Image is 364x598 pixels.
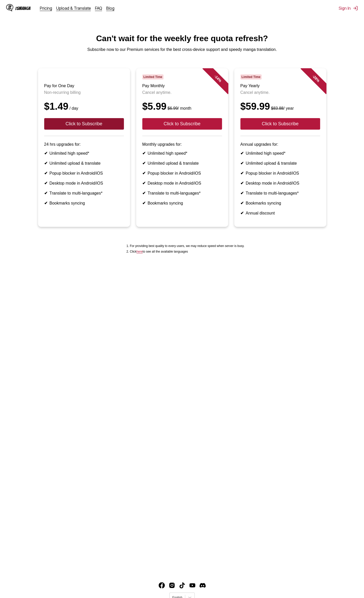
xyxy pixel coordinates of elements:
[353,6,358,11] img: Sign out
[142,161,146,165] b: ✔
[240,74,262,80] span: Limited Time
[167,106,191,110] small: / month
[240,142,320,147] p: Annual upgrades for:
[240,84,320,88] h3: Pay Yearly
[199,582,206,588] img: IsManga Discord
[240,181,244,185] b: ✔
[300,63,331,94] div: - 28 %
[40,6,52,11] a: Pricing
[168,106,178,110] s: $6.99
[4,47,360,52] p: Subscribe now to our Premium services for the best cross-device support and speedy manga translat...
[159,582,165,588] img: IsManga Facebook
[271,106,284,110] s: $83.88
[240,171,320,176] li: Popup blocker in Android/iOS
[240,211,244,215] b: ✔
[179,582,185,588] a: TikTok
[142,84,222,88] h3: Pay Monthly
[142,201,222,206] li: Bookmarks syncing
[6,4,13,11] img: IsManga Logo
[44,171,48,175] b: ✔
[44,201,124,206] li: Bookmarks syncing
[189,582,195,588] a: Youtube
[270,106,294,110] small: / year
[240,201,320,206] li: Bookmarks syncing
[6,4,40,12] a: IsManga LogoIsManga
[142,161,222,166] li: Unlimited upload & translate
[142,181,222,186] li: Desktop mode in Android/iOS
[130,244,244,248] li: For providing best quality to every users, we may reduce speed when server is busy.
[44,181,124,186] li: Desktop mode in Android/iOS
[159,582,165,588] a: Facebook
[142,90,222,95] p: Cancel anytime.
[240,191,320,196] li: Translate to multi-languages*
[240,151,244,155] b: ✔
[240,191,244,195] b: ✔
[44,84,124,88] h3: Pay for One Day
[44,118,124,130] button: Click to Subscribe
[240,211,320,216] li: Annual discount
[240,118,320,130] button: Click to Subscribe
[142,101,222,112] div: $5.99
[136,250,143,253] a: Available languages
[169,582,175,588] img: IsManga Instagram
[142,74,163,80] span: Limited Time
[240,171,244,175] b: ✔
[130,250,244,253] li: Click to see all the available languages
[44,201,48,205] b: ✔
[44,101,124,112] div: $1.49
[142,171,146,175] b: ✔
[44,191,48,195] b: ✔
[68,106,78,110] small: / day
[95,6,102,11] a: FAQ
[240,151,320,156] li: Unlimited high speed*
[56,6,91,11] a: Upload & Translate
[4,34,360,43] h1: Can't wait for the weekly free quota refresh?
[44,151,124,156] li: Unlimited high speed*
[240,161,244,165] b: ✔
[142,151,146,155] b: ✔
[169,582,175,588] a: Instagram
[240,161,320,166] li: Unlimited upload & translate
[142,191,146,195] b: ✔
[44,181,48,185] b: ✔
[142,142,222,147] p: Monthly upgrades for:
[202,63,233,94] div: - 14 %
[189,582,195,588] img: IsManga YouTube
[240,90,320,95] p: Cancel anytime.
[142,171,222,176] li: Popup blocker in Android/iOS
[44,171,124,176] li: Popup blocker in Android/iOS
[339,6,358,11] button: Sign In
[44,191,124,196] li: Translate to multi-languages*
[142,118,222,130] button: Click to Subscribe
[240,201,244,205] b: ✔
[44,161,124,166] li: Unlimited upload & translate
[240,101,320,112] div: $59.99
[106,6,114,11] a: Blog
[142,201,146,205] b: ✔
[44,161,48,165] b: ✔
[179,582,185,588] img: IsManga TikTok
[44,142,124,147] p: 24 hrs upgrades for:
[240,181,320,186] li: Desktop mode in Android/iOS
[44,151,48,155] b: ✔
[15,6,31,11] div: IsManga
[44,90,124,95] p: Non-recurring billing
[199,582,206,588] a: Discord
[142,181,146,185] b: ✔
[142,151,222,156] li: Unlimited high speed*
[142,191,222,196] li: Translate to multi-languages*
